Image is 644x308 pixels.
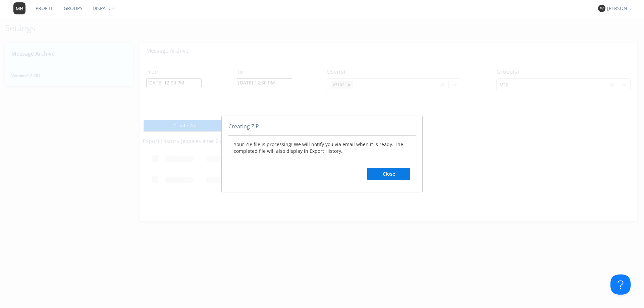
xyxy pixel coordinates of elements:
[610,274,631,295] iframe: Toggle Customer Support
[221,116,423,193] div: abcd
[228,136,416,185] div: Your ZIP file is processing! We will notify you via email when it is ready. The completed file wi...
[607,5,632,12] div: [PERSON_NAME] *
[367,168,410,180] button: Close
[598,5,605,12] img: 373638.png
[228,123,416,136] div: Creating ZIP
[13,2,25,14] img: 373638.png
